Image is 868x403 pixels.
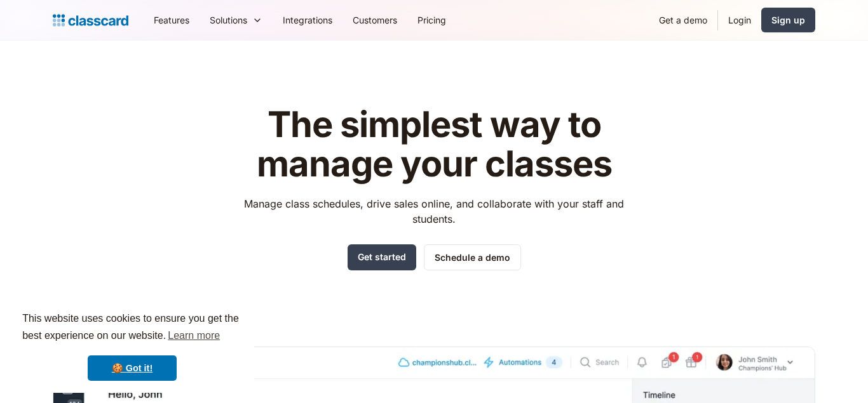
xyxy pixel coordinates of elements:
a: Pricing [407,6,456,34]
a: Get a demo [649,6,717,34]
a: Get started [348,244,416,270]
a: Logo [53,11,128,29]
a: Features [144,6,200,34]
div: Solutions [210,13,247,27]
a: Sign up [761,8,815,32]
a: Customers [342,6,407,34]
a: dismiss cookie message [88,355,177,381]
h1: The simplest way to manage your classes [233,105,636,183]
p: Manage class schedules, drive sales online, and collaborate with your staff and students. [233,196,636,227]
a: learn more about cookies [166,326,222,345]
a: Schedule a demo [424,244,521,270]
a: Login [718,6,761,34]
span: This website uses cookies to ensure you get the best experience on our website. [22,311,242,345]
div: Sign up [771,13,805,27]
a: Integrations [273,6,342,34]
div: cookieconsent [10,299,254,393]
div: Solutions [200,6,273,34]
